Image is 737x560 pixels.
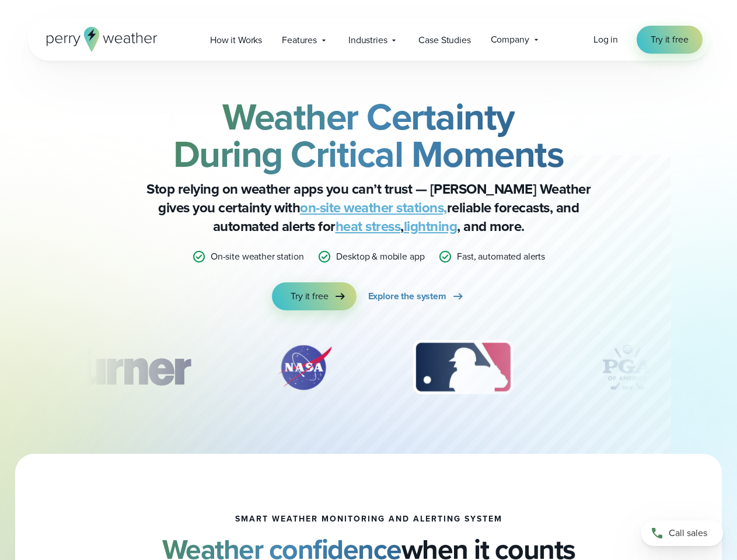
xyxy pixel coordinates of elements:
a: Call sales [641,520,723,546]
a: Log in [593,33,618,47]
img: NASA.svg [264,338,345,397]
a: lightning [404,216,457,237]
span: Explore the system [368,289,446,303]
img: MLB.svg [401,338,525,397]
p: Fast, automated alerts [457,250,545,264]
span: How it Works [210,33,262,47]
a: Try it free [637,26,702,54]
span: Industries [348,33,387,47]
a: How it Works [200,28,272,52]
img: Turner-Construction_1.svg [41,338,207,397]
span: Call sales [669,526,707,540]
div: 3 of 12 [401,338,525,397]
div: slideshow [86,338,651,402]
strong: Weather Certainty During Critical Moments [173,89,564,181]
a: on-site weather stations, [300,197,447,218]
span: Try it free [651,33,688,47]
span: Try it free [291,289,328,303]
a: heat stress [336,216,401,237]
div: 2 of 12 [264,338,345,397]
p: Stop relying on weather apps you can’t trust — [PERSON_NAME] Weather gives you certainty with rel... [135,180,602,236]
span: Case Studies [418,33,470,47]
p: On-site weather station [211,250,304,264]
img: PGA.svg [581,338,674,397]
div: 1 of 12 [41,338,207,397]
span: Features [282,33,317,47]
a: Try it free [272,282,356,310]
p: Desktop & mobile app [336,250,424,264]
a: Explore the system [368,282,465,310]
a: Case Studies [408,28,480,52]
h1: smart weather monitoring and alerting system [235,514,502,524]
div: 4 of 12 [581,338,674,397]
span: Company [491,33,529,47]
